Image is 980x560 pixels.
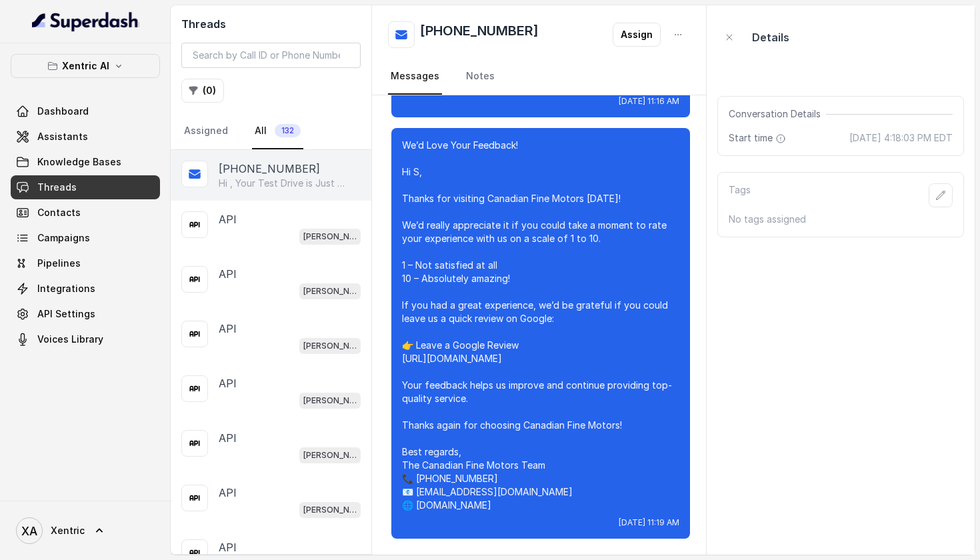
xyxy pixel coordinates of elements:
[388,59,691,95] nav: Tabs
[303,285,357,298] p: [PERSON_NAME]
[11,175,160,199] a: Threads
[181,113,231,149] a: Assigned
[729,107,826,121] span: Conversation Details
[849,131,953,145] span: [DATE] 4:18:03 PM EDT
[181,113,361,149] nav: Tabs
[303,339,357,353] p: [PERSON_NAME]
[219,211,237,227] p: API
[37,206,81,219] span: Contacts
[619,517,679,528] span: [DATE] 11:19 AM
[37,307,95,321] span: API Settings
[11,99,160,123] a: Dashboard
[252,113,303,149] a: All132
[219,266,237,282] p: API
[219,430,237,446] p: API
[219,161,320,177] p: [PHONE_NUMBER]
[219,539,237,555] p: API
[219,177,347,190] p: Hi , Your Test Drive is Just 24 Hours Away! 🚗 Car: BMW 5 Series 2017 530i xDrive M-Sport, BMW 5 S...
[275,124,301,137] span: 132
[613,23,661,47] button: Assign
[11,125,160,149] a: Assistants
[62,58,109,74] p: Xentric AI
[219,321,237,337] p: API
[37,105,89,118] span: Dashboard
[752,29,789,45] p: Details
[11,201,160,225] a: Contacts
[11,54,160,78] button: Xentric AI
[303,449,357,462] p: [PERSON_NAME]
[21,524,37,538] text: XA
[729,131,789,145] span: Start time
[619,96,679,107] span: [DATE] 11:16 AM
[11,302,160,326] a: API Settings
[11,512,160,549] a: Xentric
[388,59,442,95] a: Messages
[729,183,751,207] p: Tags
[37,130,88,143] span: Assistants
[219,485,237,501] p: API
[729,213,953,226] p: No tags assigned
[37,155,121,169] span: Knowledge Bases
[11,251,160,275] a: Pipelines
[37,333,103,346] span: Voices Library
[37,257,81,270] span: Pipelines
[463,59,497,95] a: Notes
[181,79,224,103] button: (0)
[303,503,357,517] p: [PERSON_NAME]
[11,277,160,301] a: Integrations
[181,43,361,68] input: Search by Call ID or Phone Number
[37,231,90,245] span: Campaigns
[32,11,139,32] img: light.svg
[402,139,679,512] p: We’d Love Your Feedback! Hi S, Thanks for visiting Canadian Fine Motors [DATE]! We’d really appre...
[303,230,357,243] p: [PERSON_NAME]
[219,375,237,391] p: API
[11,150,160,174] a: Knowledge Bases
[37,282,95,295] span: Integrations
[37,181,77,194] span: Threads
[181,16,361,32] h2: Threads
[11,226,160,250] a: Campaigns
[11,327,160,351] a: Voices Library
[303,394,357,407] p: [PERSON_NAME]
[420,21,539,48] h2: [PHONE_NUMBER]
[51,524,85,537] span: Xentric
